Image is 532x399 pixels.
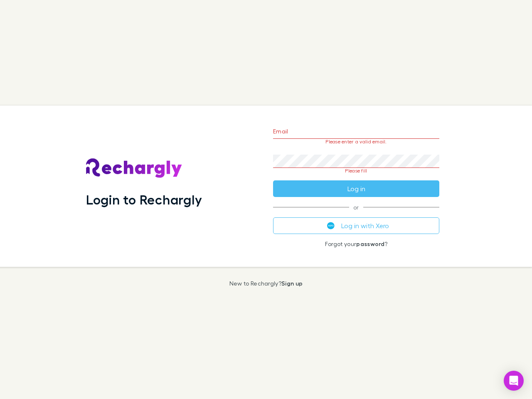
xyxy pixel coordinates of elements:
h1: Login to Rechargly [86,192,202,207]
p: New to Rechargly? [229,280,303,287]
img: Rechargly's Logo [86,158,182,178]
img: Xero's logo [327,222,335,229]
a: Sign up [281,280,303,287]
p: Please enter a valid email. [273,139,439,145]
button: Log in with Xero [273,217,439,234]
a: password [356,240,384,247]
p: Please fill [273,168,439,174]
span: or [273,207,439,207]
div: Open Intercom Messenger [504,371,524,391]
p: Forgot your ? [273,241,439,247]
button: Log in [273,180,439,197]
